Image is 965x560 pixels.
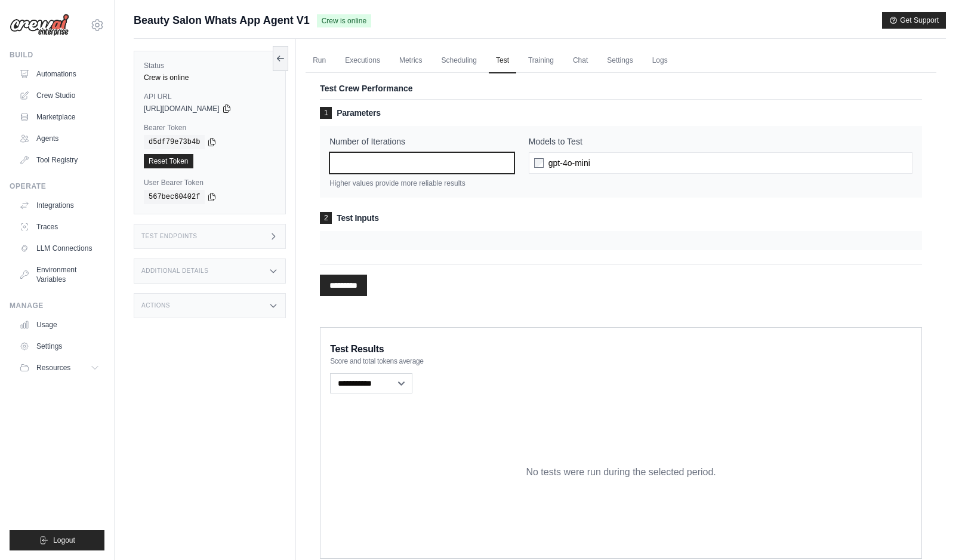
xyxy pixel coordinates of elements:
[645,48,675,73] a: Logs
[392,48,430,73] a: Metrics
[53,536,75,545] span: Logout
[329,179,514,188] p: Higher values provide more reliable results
[10,50,104,60] div: Build
[905,503,965,560] iframe: Chat Widget
[144,190,205,204] code: 567bec60402f
[10,181,104,191] div: Operate
[144,61,276,70] label: Status
[600,48,640,73] a: Settings
[521,48,561,73] a: Training
[14,217,104,236] a: Traces
[320,107,922,119] h3: Parameters
[134,12,310,29] span: Beauty Salon Whats App Agent V1
[529,136,912,147] label: Models to Test
[141,302,170,309] h3: Actions
[36,363,70,373] span: Resources
[320,107,332,119] span: 1
[144,123,276,133] label: Bearer Token
[330,342,384,356] span: Test Results
[306,48,333,73] a: Run
[144,135,205,149] code: d5df79e73b4b
[14,86,104,105] a: Crew Studio
[14,337,104,356] a: Settings
[14,196,104,215] a: Integrations
[489,48,516,73] a: Test
[144,154,193,168] a: Reset Token
[548,157,590,169] span: gpt-4o-mini
[317,14,371,27] span: Crew is online
[144,178,276,187] label: User Bearer Token
[141,267,208,275] h3: Additional Details
[434,48,484,73] a: Scheduling
[338,48,387,73] a: Executions
[14,239,104,258] a: LLM Connections
[144,73,276,82] div: Crew is online
[14,150,104,170] a: Tool Registry
[320,212,922,224] h3: Test Inputs
[882,12,946,29] button: Get Support
[144,104,220,113] span: [URL][DOMAIN_NAME]
[10,301,104,310] div: Manage
[141,233,198,240] h3: Test Endpoints
[144,92,276,101] label: API URL
[329,136,514,147] label: Number of Iterations
[330,356,424,366] span: Score and total tokens average
[14,129,104,148] a: Agents
[14,358,104,377] button: Resources
[14,64,104,84] a: Automations
[320,82,922,94] p: Test Crew Performance
[320,212,332,224] span: 2
[10,14,69,36] img: Logo
[566,48,595,73] a: Chat
[14,107,104,127] a: Marketplace
[526,465,716,479] p: No tests were run during the selected period.
[14,260,104,289] a: Environment Variables
[14,315,104,334] a: Usage
[10,530,104,550] button: Logout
